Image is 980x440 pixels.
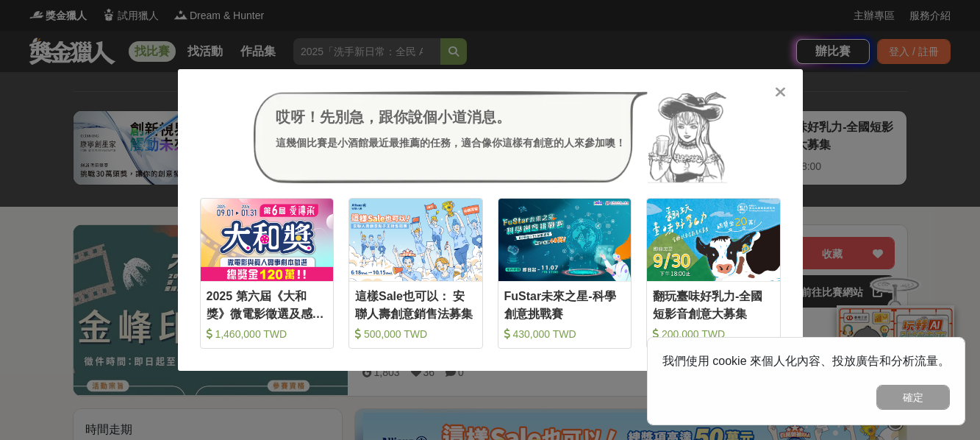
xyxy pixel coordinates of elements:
[207,327,328,341] div: 1,460,000 TWD
[498,199,632,280] img: Cover Image
[200,198,335,349] a: Cover Image2025 第六屆《大和獎》微電影徵選及感人實事分享 1,460,000 TWD
[653,327,774,341] div: 200,000 TWD
[276,135,626,151] div: 這幾個比賽是小酒館最近最推薦的任務，適合像你這樣有創意的人來參加噢！
[647,199,780,280] img: Cover Image
[348,198,483,349] a: Cover Image這樣Sale也可以： 安聯人壽創意銷售法募集 500,000 TWD
[349,199,482,280] img: Cover Image
[201,199,334,280] img: Cover Image
[662,355,950,367] span: 我們使用 cookie 來個人化內容、投放廣告和分析流量。
[355,327,476,341] div: 500,000 TWD
[876,385,950,410] button: 確定
[207,288,328,321] div: 2025 第六屆《大和獎》微電影徵選及感人實事分享
[504,327,626,341] div: 430,000 TWD
[276,106,626,128] div: 哎呀！先別急，跟你說個小道消息。
[355,288,476,321] div: 這樣Sale也可以： 安聯人壽創意銷售法募集
[648,91,727,184] img: Avatar
[504,288,626,321] div: FuStar未來之星-科學創意挑戰賽
[653,288,774,321] div: 翻玩臺味好乳力-全國短影音創意大募集
[646,198,781,349] a: Cover Image翻玩臺味好乳力-全國短影音創意大募集 200,000 TWD
[498,198,632,349] a: Cover ImageFuStar未來之星-科學創意挑戰賽 430,000 TWD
